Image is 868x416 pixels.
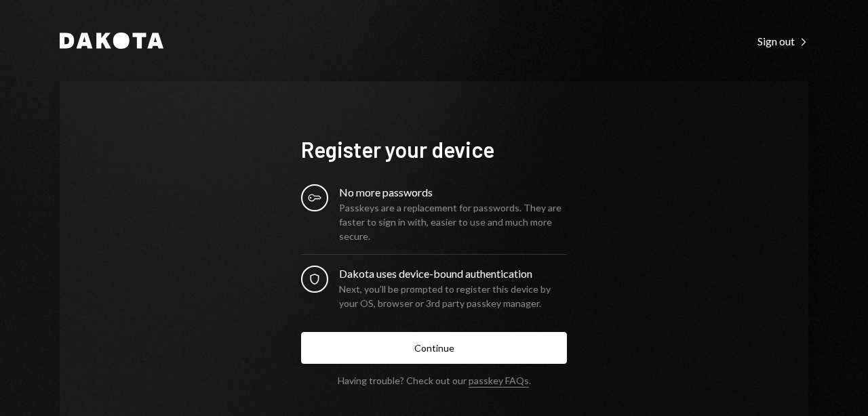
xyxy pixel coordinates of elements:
[339,282,567,310] div: Next, you’ll be prompted to register this device by your OS, browser or 3rd party passkey manager.
[339,201,567,243] div: Passkeys are a replacement for passwords. They are faster to sign in with, easier to use and much...
[757,33,808,48] a: Sign out
[757,35,808,48] div: Sign out
[301,136,567,163] h1: Register your device
[469,375,529,388] a: passkey FAQs
[339,184,567,201] div: No more passwords
[301,332,567,364] button: Continue
[339,266,567,282] div: Dakota uses device-bound authentication
[338,375,531,386] div: Having trouble? Check out our .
